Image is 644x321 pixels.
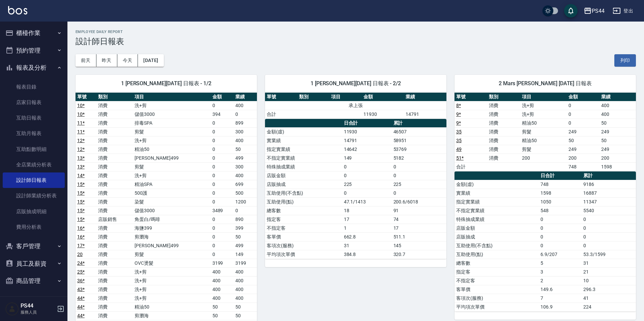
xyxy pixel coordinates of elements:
[404,93,446,101] th: 業績
[234,119,257,127] td: 899
[455,189,539,197] td: 實業績
[455,93,487,101] th: 單號
[211,127,234,136] td: 0
[96,162,133,171] td: 消費
[455,250,539,259] td: 互助使用(點)
[234,206,257,215] td: 0
[455,162,487,171] td: 合計
[582,276,636,285] td: 10
[234,232,257,241] td: 50
[234,189,257,197] td: 500
[392,215,446,224] td: 74
[610,5,636,17] button: 登出
[392,171,446,180] td: 0
[133,145,210,154] td: 精油50
[211,101,234,110] td: 0
[133,189,210,197] td: 500護
[582,294,636,302] td: 41
[392,180,446,189] td: 225
[567,136,599,145] td: 50
[567,119,599,127] td: 0
[133,311,210,320] td: 剪瀏海
[211,285,234,294] td: 400
[392,232,446,241] td: 511.1
[520,127,567,136] td: 剪髮
[582,232,636,241] td: 0
[265,241,342,250] td: 客項次(服務)
[539,224,582,232] td: 0
[392,145,446,154] td: 53769
[76,37,636,46] h3: 設計師日報表
[265,145,342,154] td: 指定實業績
[211,197,234,206] td: 0
[392,162,446,171] td: 0
[582,171,636,180] th: 累計
[539,232,582,241] td: 0
[539,215,582,224] td: 0
[487,136,520,145] td: 消費
[392,206,446,215] td: 91
[392,250,446,259] td: 320.7
[456,129,462,134] a: 35
[234,93,257,101] th: 業績
[329,93,362,101] th: 項目
[133,119,210,127] td: 排毒SPA
[77,252,83,257] a: 20
[539,180,582,189] td: 748
[3,79,65,95] a: 報表目錄
[342,119,392,128] th: 日合計
[392,127,446,136] td: 46507
[211,206,234,215] td: 3489
[133,171,210,180] td: 洗+剪
[455,285,539,294] td: 客單價
[3,255,65,272] button: 員工及薪資
[455,93,636,171] table: a dense table
[5,302,19,316] img: Person
[455,180,539,189] td: 金額(虛)
[96,127,133,136] td: 消費
[265,136,342,145] td: 實業績
[133,241,210,250] td: [PERSON_NAME]499
[582,197,636,206] td: 11347
[211,110,234,119] td: 394
[21,302,55,309] h5: PS44
[265,101,446,110] td: 承上張
[138,54,164,67] button: [DATE]
[234,241,257,250] td: 499
[342,197,392,206] td: 47.1/1413
[342,136,392,145] td: 14791
[133,232,210,241] td: 剪瀏海
[265,119,446,259] table: a dense table
[455,241,539,250] td: 互助使用(不含點)
[582,259,636,267] td: 31
[599,93,636,101] th: 業績
[3,188,65,203] a: 設計師業績分析表
[342,154,392,162] td: 149
[539,241,582,250] td: 0
[520,93,567,101] th: 項目
[234,215,257,224] td: 890
[133,250,210,259] td: 剪髮
[567,101,599,110] td: 0
[234,162,257,171] td: 300
[599,119,636,127] td: 50
[133,127,210,136] td: 剪髮
[455,302,539,311] td: 平均項次單價
[234,224,257,232] td: 399
[96,197,133,206] td: 消費
[234,145,257,154] td: 50
[234,136,257,145] td: 400
[599,136,636,145] td: 50
[133,215,210,224] td: 角蛋白/嗎啡
[96,110,133,119] td: 消費
[234,276,257,285] td: 400
[133,110,210,119] td: 儲值3000
[582,302,636,311] td: 224
[76,30,636,34] h2: Employee Daily Report
[211,189,234,197] td: 0
[211,276,234,285] td: 400
[582,215,636,224] td: 0
[582,189,636,197] td: 16887
[133,206,210,215] td: 儲值3000
[342,241,392,250] td: 31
